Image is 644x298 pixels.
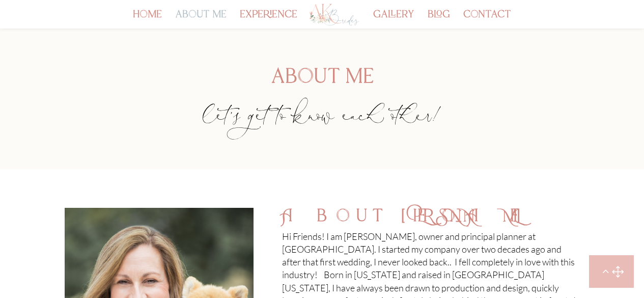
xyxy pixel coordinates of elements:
[175,11,227,29] a: about me
[373,11,414,29] a: gallery
[133,11,162,29] a: home
[463,11,511,29] a: contact
[65,67,580,92] h1: about me
[65,118,580,130] p: let’s get to know each other!
[240,11,297,29] a: experience
[282,208,580,230] h2: About [PERSON_NAME]
[309,3,359,27] img: Los Angeles Wedding Planner - AK Brides
[428,11,450,29] a: blog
